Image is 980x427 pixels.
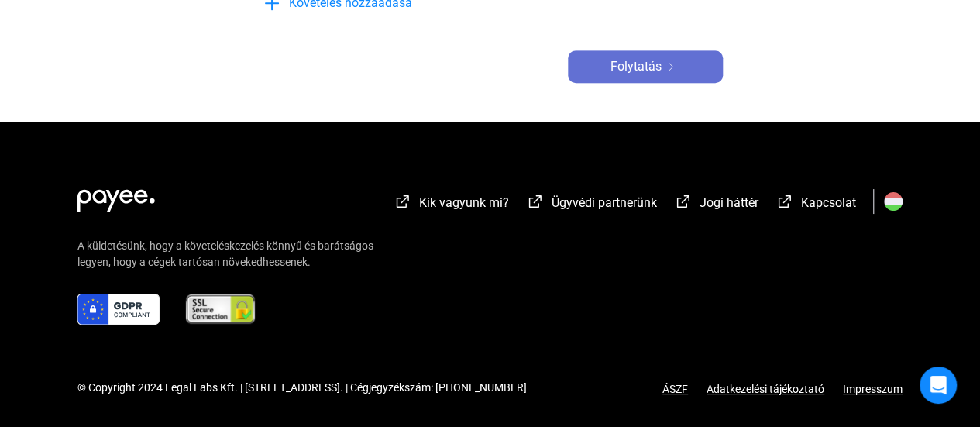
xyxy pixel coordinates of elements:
div: Open Intercom Messenger [920,367,957,404]
span: Folytatás [610,57,662,76]
button: Folytatásarrow-right-white [568,50,723,83]
span: Kapcsolat [801,195,856,210]
a: external-link-whiteJogi háttér [674,198,758,212]
img: ssl [184,294,256,325]
img: external-link-white [526,194,545,209]
img: external-link-white [775,194,794,209]
img: external-link-white [394,194,412,209]
span: Kik vagyunk mi? [419,195,509,210]
a: external-link-whiteKik vagyunk mi? [394,198,509,212]
div: © Copyright 2024 Legal Labs Kft. | [STREET_ADDRESS]. | Cégjegyzékszám: [PHONE_NUMBER] [77,380,527,396]
a: Impresszum [843,383,903,395]
span: Jogi háttér [700,195,758,210]
a: ÁSZF [662,383,688,395]
span: Ügyvédi partnerünk [552,195,657,210]
a: Adatkezelési tájékoztató [688,383,843,395]
a: external-link-whiteÜgyvédi partnerünk [526,198,657,212]
img: HU.svg [884,192,903,211]
img: arrow-right-white [662,63,680,71]
img: gdpr [77,294,160,325]
img: external-link-white [674,194,693,209]
img: white-payee-white-dot.svg [77,181,155,212]
a: external-link-whiteKapcsolat [775,198,856,212]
